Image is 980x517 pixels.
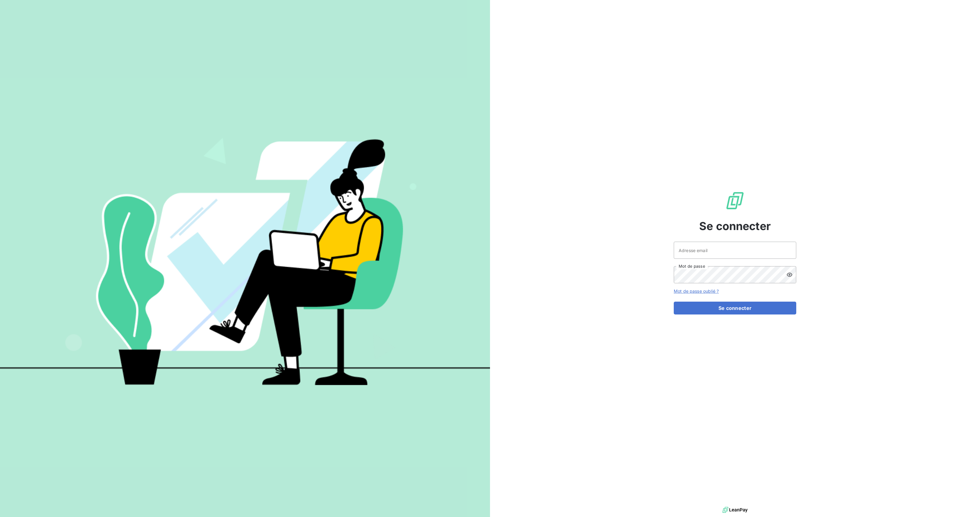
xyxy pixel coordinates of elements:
img: Logo LeanPay [725,191,745,210]
span: Se connecter [699,218,771,234]
button: Se connecter [674,302,796,314]
input: placeholder [674,242,796,259]
img: logo [722,505,748,515]
a: Mot de passe oublié ? [674,288,719,294]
